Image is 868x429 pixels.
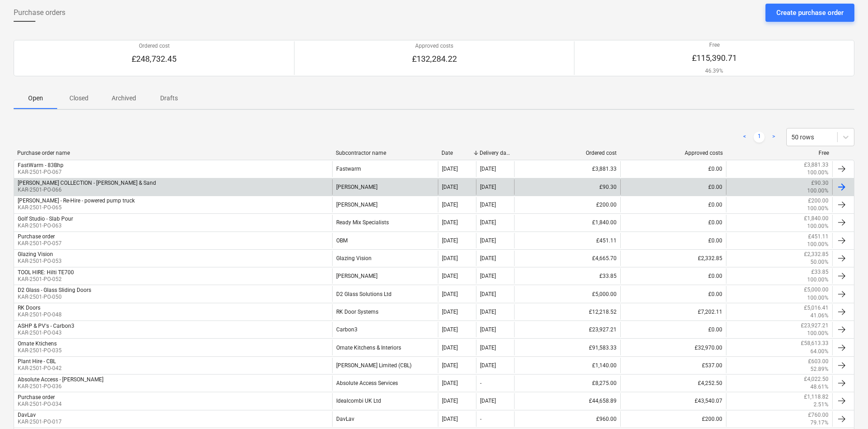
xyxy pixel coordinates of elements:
[332,251,438,266] div: Glazing Vision
[620,375,726,391] div: £4,252.50
[442,326,458,333] div: [DATE]
[811,179,829,187] p: £90.30
[18,323,74,329] div: ASHP & PV's - Carbon3
[514,197,620,212] div: £200.00
[804,304,829,312] p: £5,016.41
[480,345,496,351] div: [DATE]
[132,54,177,64] p: £248,732.45
[18,400,62,408] p: KAR-2501-PO-034
[18,216,73,222] div: Golf Studio - Slab Pour
[620,304,726,320] div: £7,202.11
[807,205,829,212] p: 100.00%
[412,54,457,64] p: £132,284.22
[442,416,458,422] div: [DATE]
[18,412,36,418] div: DavLav
[18,394,55,400] div: Purchase order
[620,393,726,409] div: £43,540.07
[332,304,438,320] div: RK Door Systems
[807,222,829,230] p: 100.00%
[332,322,438,337] div: Carbon3
[442,219,458,226] div: [DATE]
[332,358,438,373] div: [PERSON_NAME] Limited (CBL)
[332,197,438,212] div: [PERSON_NAME]
[807,241,829,248] p: 100.00%
[730,150,829,156] div: Free
[17,150,329,156] div: Purchase order name
[412,42,457,50] p: Approved costs
[514,161,620,177] div: £3,881.33
[620,286,726,301] div: £0.00
[332,375,438,391] div: Absolute Access Services
[332,161,438,177] div: Fastwarm
[807,294,829,302] p: 100.00%
[442,273,458,279] div: [DATE]
[620,161,726,177] div: £0.00
[514,358,620,373] div: £1,140.00
[624,150,723,156] div: Approved costs
[332,179,438,195] div: [PERSON_NAME]
[480,219,496,226] div: [DATE]
[480,416,481,422] div: -
[18,340,57,347] div: Ornate Ktichens
[332,233,438,248] div: OBM
[514,215,620,230] div: £1,840.00
[18,269,74,276] div: TOOL HIRE: Hilti TE700
[18,251,53,257] div: Glazing Vision
[336,150,435,156] div: Subcontractor name
[480,273,496,279] div: [DATE]
[112,94,136,103] p: Archived
[18,240,62,247] p: KAR-2501-PO-057
[804,215,829,222] p: £1,840.00
[442,184,458,190] div: [DATE]
[18,305,40,311] div: RK Doors
[739,132,750,143] a: Previous page
[18,311,62,319] p: KAR-2501-PO-048
[18,365,62,372] p: KAR-2501-PO-042
[514,411,620,427] div: £960.00
[514,268,620,284] div: £33.85
[620,411,726,427] div: £200.00
[823,385,868,429] iframe: Chat Widget
[442,202,458,208] div: [DATE]
[480,291,496,297] div: [DATE]
[514,286,620,301] div: £5,000.00
[18,376,103,383] div: Absolute Access - [PERSON_NAME]
[620,179,726,195] div: £0.00
[620,197,726,212] div: £0.00
[480,166,496,172] div: [DATE]
[18,186,156,194] p: KAR-2501-PO-066
[332,215,438,230] div: Ready Mix Specialists
[442,309,458,315] div: [DATE]
[514,322,620,337] div: £23,927.21
[801,322,829,330] p: £23,927.21
[480,202,496,208] div: [DATE]
[332,393,438,409] div: Idealcombi UK Ltd
[442,380,458,386] div: [DATE]
[332,340,438,355] div: Ornate Kitchens & Interiors
[480,326,496,333] div: [DATE]
[620,322,726,337] div: £0.00
[442,166,458,172] div: [DATE]
[754,132,765,143] a: Page 1 is your current page
[804,251,829,258] p: £2,332.85
[768,132,779,143] a: Next page
[804,375,829,383] p: £4,022.50
[692,67,737,75] p: 46.39%
[332,286,438,301] div: D2 Glass Solutions Ltd
[804,161,829,169] p: £3,881.33
[620,268,726,284] div: £0.00
[807,330,829,337] p: 100.00%
[692,53,737,64] p: £115,390.71
[514,179,620,195] div: £90.30
[765,4,854,22] button: Create purchase order
[158,94,180,103] p: Drafts
[18,180,156,186] div: [PERSON_NAME] COLLECTION - [PERSON_NAME] & Sand
[514,393,620,409] div: £44,658.89
[807,276,829,284] p: 100.00%
[810,365,829,373] p: 52.89%
[442,345,458,351] div: [DATE]
[480,362,496,369] div: [DATE]
[514,251,620,266] div: £4,665.70
[480,184,496,190] div: [DATE]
